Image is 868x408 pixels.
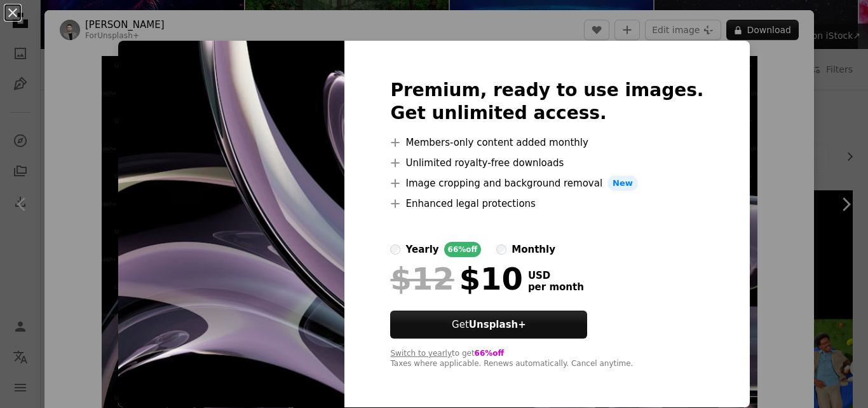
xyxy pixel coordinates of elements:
div: 66% off [444,242,482,257]
strong: Unsplash+ [469,319,526,330]
div: monthly [512,242,555,257]
li: Enhanced legal protections [390,196,703,211]
div: to get Taxes where applicable. Renews automatically. Cancel anytime. [390,349,703,369]
input: yearly66%off [390,244,400,255]
li: Members-only content added monthly [390,135,703,150]
h2: Premium, ready to use images. Get unlimited access. [390,79,703,125]
span: 66% off [475,349,505,358]
div: $10 [390,262,522,295]
button: Switch to yearly [390,349,452,359]
input: monthly [496,244,506,255]
div: yearly [405,242,438,257]
img: premium_photo-1670652222544-18de4c8a4f6f [118,41,344,407]
span: USD [528,270,584,281]
span: New [607,176,638,191]
li: Unlimited royalty-free downloads [390,155,703,171]
li: Image cropping and background removal [390,176,703,191]
button: GetUnsplash+ [390,311,587,339]
span: $12 [390,262,454,295]
span: per month [528,281,584,293]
